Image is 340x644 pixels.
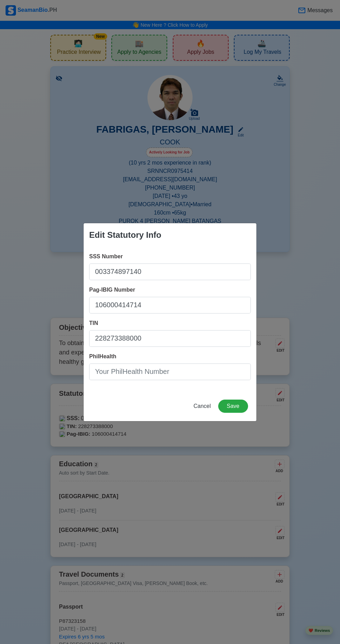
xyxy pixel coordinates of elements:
[189,400,215,413] button: Cancel
[89,330,251,347] input: Your TIN
[89,264,251,280] input: Your SSS Number
[89,353,116,359] span: PhilHealth
[89,363,251,380] input: Your PhilHealth Number
[89,253,123,259] span: SSS Number
[89,229,161,241] div: Edit Statutory Info
[194,403,211,409] span: Cancel
[218,400,248,413] button: Save
[89,297,251,313] input: Your Pag-IBIG Number
[89,287,135,293] span: Pag-IBIG Number
[89,320,98,326] span: TIN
